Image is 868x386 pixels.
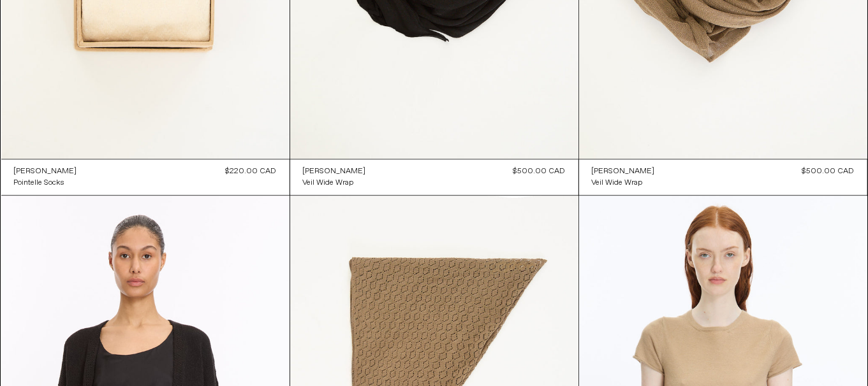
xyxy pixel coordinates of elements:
div: [PERSON_NAME] [592,166,655,177]
a: [PERSON_NAME] [14,166,77,177]
div: Pointelle Socks [14,178,65,189]
a: [PERSON_NAME] [303,166,366,177]
div: $220.00 CAD [226,166,277,177]
div: $500.00 CAD [802,166,855,177]
div: $500.00 CAD [513,166,566,177]
div: [PERSON_NAME] [14,166,77,177]
a: [PERSON_NAME] [592,166,655,177]
div: Veil Wide Wrap [592,178,643,189]
a: Pointelle Socks [14,177,77,189]
div: [PERSON_NAME] [303,166,366,177]
div: Veil Wide Wrap [303,178,354,189]
a: Veil Wide Wrap [303,177,366,189]
a: Veil Wide Wrap [592,177,655,189]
